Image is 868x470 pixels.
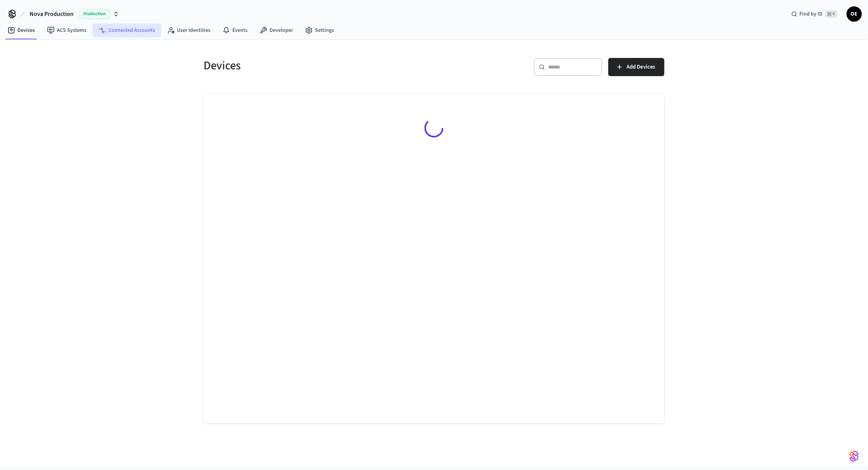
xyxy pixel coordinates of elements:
a: Settings [299,23,340,37]
span: Nova Production [30,9,74,19]
a: Developer [254,23,299,37]
span: Find by ID [800,10,823,18]
a: ACS Systems [41,23,92,37]
button: Add Devices [608,58,664,76]
span: Add Devices [627,62,655,72]
span: ⌘ K [825,10,838,18]
button: OE [847,6,862,22]
span: OE [848,7,861,21]
a: Events [216,23,254,37]
a: Devices [2,23,41,37]
a: Connected Accounts [92,23,161,37]
a: User Identities [161,23,216,37]
h5: Devices [204,58,429,73]
div: Find by ID⌘ K [785,7,844,21]
span: Production [80,9,110,19]
img: SeamLogoGradient.69752ec5.svg [850,450,859,462]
